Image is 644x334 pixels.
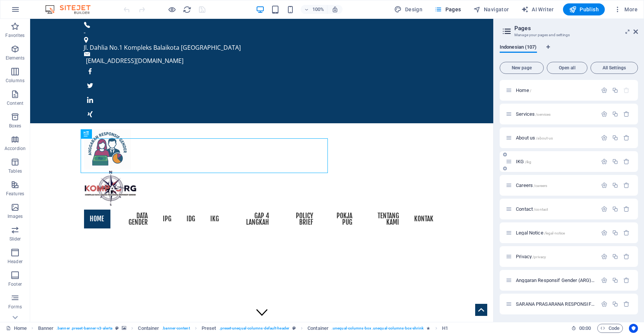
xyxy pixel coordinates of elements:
button: Pages [431,3,464,15]
span: / [530,89,531,93]
div: Settings [601,301,607,307]
div: Duplicate [612,111,618,117]
p: Features [6,191,24,197]
span: . banner .preset-banner-v3-alerta [57,324,112,333]
a: Click to cancel selection. Double-click to open Pages [6,324,27,333]
span: Click to open page [516,206,548,212]
div: SARANA PRASARANA RESPONSIF GENDER KECAMATAN/KELURAHAN [514,302,597,306]
p: Images [8,213,23,219]
span: Click to open page [516,182,547,188]
div: Duplicate [612,230,618,236]
div: About us/about-us [514,135,597,140]
div: The startpage cannot be deleted [623,87,630,93]
div: Services/services [514,112,597,116]
span: Open all [550,66,584,70]
span: . banner-content [162,324,190,333]
p: Accordion [5,146,26,152]
p: Boxes [9,123,21,129]
div: Settings [601,230,607,236]
i: Reload page [183,5,192,14]
button: New page [500,62,544,74]
div: Settings [601,182,607,188]
span: Publish [569,6,599,13]
div: Remove [623,206,630,212]
button: Click here to leave preview mode and continue editing [168,5,177,14]
div: Duplicate [612,182,618,188]
h6: Session time [571,324,591,333]
i: This element contains a background [122,326,126,330]
div: Remove [623,230,630,236]
div: Settings [601,277,607,283]
p: Tables [8,168,22,174]
div: Remove [623,277,630,283]
div: Remove [623,301,630,307]
span: Pages [434,6,461,13]
span: /privacy [532,255,546,259]
div: Remove [623,253,630,260]
span: /legal-notice [544,231,565,235]
div: Duplicate [612,135,618,141]
div: Legal Notice/legal-notice [514,230,597,235]
div: Duplicate [612,277,618,283]
p: Header [8,259,23,265]
span: /ikg [525,160,532,164]
span: All Settings [594,66,635,70]
button: Usercentrics [629,324,638,333]
h6: 100% [312,5,324,14]
span: Click to select. Double-click to edit [38,324,54,333]
button: Publish [563,3,605,15]
div: Contact/contact [514,207,597,211]
div: Privacy/privacy [514,254,597,259]
button: Code [597,324,623,333]
div: Duplicate [612,158,618,165]
img: Editor Logo [43,5,100,14]
span: AI Writer [521,6,554,13]
span: Click to open page [516,159,531,164]
button: Navigator [470,3,512,15]
div: Remove [623,182,630,188]
div: Language Tabs [500,44,638,59]
p: Forms [8,304,22,310]
span: Click to select. Double-click to edit [307,324,329,333]
div: Anggaran Responsif Gender (ARG) Kota [GEOGRAPHIC_DATA] [514,278,597,283]
div: Settings [601,206,607,212]
nav: breadcrumb [38,324,448,333]
h2: Pages [514,25,638,32]
button: All Settings [590,62,638,74]
div: Home/ [514,88,597,93]
span: Navigator [473,6,509,13]
button: Design [392,3,426,15]
span: Click to select. Double-click to edit [202,324,216,333]
span: /about-us [536,136,553,140]
i: On resize automatically adjust zoom level to fit chosen device. [332,6,338,13]
i: This element is a customizable preset [115,326,119,330]
div: Duplicate [612,206,618,212]
button: AI Writer [518,3,557,15]
div: Remove [623,135,630,141]
button: reload [183,5,192,14]
p: Footer [8,281,22,287]
div: Duplicate [612,87,618,93]
div: Settings [601,111,607,117]
span: Click to open page [516,230,565,236]
div: Remove [623,158,630,165]
span: . preset-unequal-columns-default-header [219,324,289,333]
span: Indonesian (107) [500,43,537,53]
p: Slider [9,236,21,242]
p: Elements [6,55,25,61]
div: Settings [601,87,607,93]
div: Design (Ctrl+Alt+Y) [392,3,426,15]
span: : [584,325,586,331]
p: Favorites [5,32,24,38]
button: More [611,3,641,15]
span: /services [535,112,551,116]
span: Design [395,6,423,13]
span: New page [503,66,540,70]
span: Click to open page [516,111,551,117]
span: /contact [534,207,548,211]
p: Content [7,100,23,106]
span: More [614,6,638,13]
span: 00 00 [579,324,591,333]
i: Element contains an animation [427,326,430,330]
button: Open all [547,62,587,74]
